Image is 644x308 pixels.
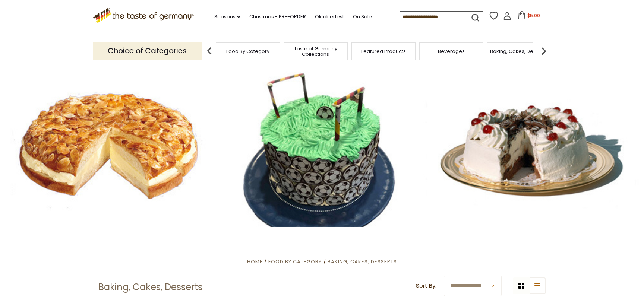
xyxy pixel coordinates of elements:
[202,44,217,58] img: previous arrow
[247,258,263,265] a: Home
[490,48,548,54] a: Baking, Cakes, Desserts
[249,13,306,21] a: Christmas - PRE-ORDER
[513,11,544,22] button: $5.00
[353,13,372,21] a: On Sale
[361,48,406,54] a: Featured Products
[315,13,344,21] a: Oktoberfest
[416,281,436,290] label: Sort By:
[286,46,345,57] a: Taste of Germany Collections
[536,44,551,58] img: next arrow
[438,48,465,54] a: Beverages
[93,42,202,60] p: Choice of Categories
[328,258,397,265] a: Baking, Cakes, Desserts
[214,13,240,21] a: Seasons
[268,258,322,265] a: Food By Category
[226,48,269,54] a: Food By Category
[98,282,202,293] h1: Baking, Cakes, Desserts
[527,12,540,19] span: $5.00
